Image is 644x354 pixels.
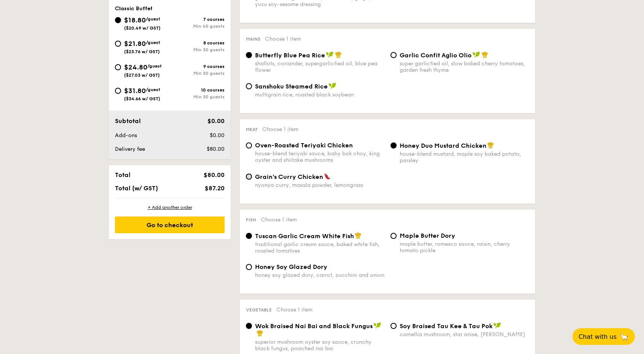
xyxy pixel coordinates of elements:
span: ($27.03 w/ GST) [124,73,160,78]
span: Delivery fee [115,146,145,152]
div: superior mushroom oyster soy sauce, crunchy black fungus, poached nai bai [255,339,384,352]
input: Oven-Roasted Teriyaki Chickenhouse-blend teriyaki sauce, baby bok choy, king oyster and shiitake ... [246,142,252,149]
span: Sanshoku Steamed Rice [255,83,328,90]
div: house-blend mustard, maple soy baked potato, parsley [400,151,529,164]
button: Chat with us🦙 [572,328,635,345]
img: icon-vegan.f8ff3823.svg [493,322,501,329]
div: 9 courses [170,64,225,69]
img: icon-chef-hat.a58ddaea.svg [481,51,488,58]
div: Min 30 guests [170,47,225,52]
span: Fish [246,217,256,223]
span: $87.20 [205,185,225,192]
span: Wok Braised Nai Bai and Black Fungus [255,322,373,330]
span: ($20.49 w/ GST) [124,25,161,31]
div: house-blend teriyaki sauce, baby bok choy, king oyster and shiitake mushrooms [255,150,384,163]
span: $0.00 [210,132,225,139]
span: $24.80 [124,63,147,71]
span: Choose 1 item [261,217,297,223]
div: shallots, coriander, supergarlicfied oil, blue pea flower [255,60,384,73]
input: Honey Soy Glazed Doryhoney soy glazed dory, carrot, zucchini and onion [246,264,252,270]
span: Oven-Roasted Teriyaki Chicken [255,142,353,149]
span: Butterfly Blue Pea Rice [255,52,325,59]
div: super garlicfied oil, slow baked cherry tomatoes, garden fresh thyme [400,60,529,73]
span: Garlic Confit Aglio Olio [400,52,472,59]
img: icon-vegan.f8ff3823.svg [472,51,480,58]
span: Mains [246,36,260,42]
img: icon-chef-hat.a58ddaea.svg [335,51,342,58]
span: Maple Butter Dory [400,232,455,239]
span: /guest [146,40,160,45]
div: maple butter, romesco sauce, raisin, cherry tomato pickle [400,241,529,254]
span: $80.00 [204,171,225,179]
div: traditional garlic cream sauce, baked white fish, roasted tomatoes [255,241,384,254]
input: Wok Braised Nai Bai and Black Fungussuperior mushroom oyster soy sauce, crunchy black fungus, poa... [246,323,252,329]
img: icon-chef-hat.a58ddaea.svg [355,232,362,239]
input: $24.80/guest($27.03 w/ GST)9 coursesMin 30 guests [115,64,121,70]
input: Maple Butter Dorymaple butter, romesco sauce, raisin, cherry tomato pickle [391,233,397,239]
input: Sanshoku Steamed Ricemultigrain rice, roasted black soybean [246,83,252,89]
span: Grain's Curry Chicken [255,173,323,180]
span: $80.00 [207,146,225,152]
span: Vegetable [246,307,272,313]
input: $21.80/guest($23.76 w/ GST)8 coursesMin 30 guests [115,41,121,47]
img: icon-vegan.f8ff3823.svg [326,51,333,58]
div: Min 40 guests [170,24,225,29]
span: 🦙 [620,332,629,341]
div: Go to checkout [115,217,225,233]
div: 7 courses [170,17,225,22]
div: Min 30 guests [170,94,225,100]
span: $0.00 [207,117,225,125]
div: 8 courses [170,40,225,46]
div: nyonya curry, masala powder, lemongrass [255,182,384,188]
img: icon-vegan.f8ff3823.svg [373,322,381,329]
span: ($23.76 w/ GST) [124,49,160,54]
span: Honey Soy Glazed Dory [255,263,327,270]
span: Choose 1 item [276,307,312,313]
input: Grain's Curry Chickennyonya curry, masala powder, lemongrass [246,174,252,180]
span: Meat [246,127,258,132]
span: /guest [147,63,162,69]
img: icon-spicy.37a8142b.svg [324,173,331,180]
input: $31.80/guest($34.66 w/ GST)10 coursesMin 30 guests [115,88,121,94]
input: Butterfly Blue Pea Riceshallots, coriander, supergarlicfied oil, blue pea flower [246,52,252,58]
span: Honey Duo Mustard Chicken [400,142,486,149]
span: Total (w/ GST) [115,185,158,192]
input: Honey Duo Mustard Chickenhouse-blend mustard, maple soy baked potato, parsley [391,142,397,149]
span: $21.80 [124,40,146,48]
span: $18.80 [124,16,146,24]
div: camellia mushroom, star anise, [PERSON_NAME] [400,331,529,338]
div: Min 30 guests [170,71,225,76]
span: ⁠Soy Braised Tau Kee & Tau Pok [400,322,493,330]
span: /guest [146,87,160,92]
input: Tuscan Garlic Cream White Fishtraditional garlic cream sauce, baked white fish, roasted tomatoes [246,233,252,239]
img: icon-vegan.f8ff3823.svg [328,82,336,89]
input: Garlic Confit Aglio Oliosuper garlicfied oil, slow baked cherry tomatoes, garden fresh thyme [391,52,397,58]
span: Total [115,171,131,179]
span: Classic Buffet [115,5,153,12]
div: multigrain rice, roasted black soybean [255,92,384,98]
span: Add-ons [115,132,137,139]
div: + Add another order [115,204,225,210]
span: Choose 1 item [262,126,298,133]
span: $31.80 [124,87,146,95]
span: Tuscan Garlic Cream White Fish [255,232,354,240]
img: icon-chef-hat.a58ddaea.svg [487,142,494,149]
span: Choose 1 item [265,36,301,42]
div: 10 courses [170,87,225,93]
span: /guest [146,16,160,22]
span: Subtotal [115,117,141,125]
input: $18.80/guest($20.49 w/ GST)7 coursesMin 40 guests [115,17,121,23]
input: ⁠Soy Braised Tau Kee & Tau Pokcamellia mushroom, star anise, [PERSON_NAME] [391,323,397,329]
img: icon-chef-hat.a58ddaea.svg [257,330,263,337]
div: honey soy glazed dory, carrot, zucchini and onion [255,272,384,278]
span: ($34.66 w/ GST) [124,96,160,101]
span: Chat with us [579,333,617,340]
